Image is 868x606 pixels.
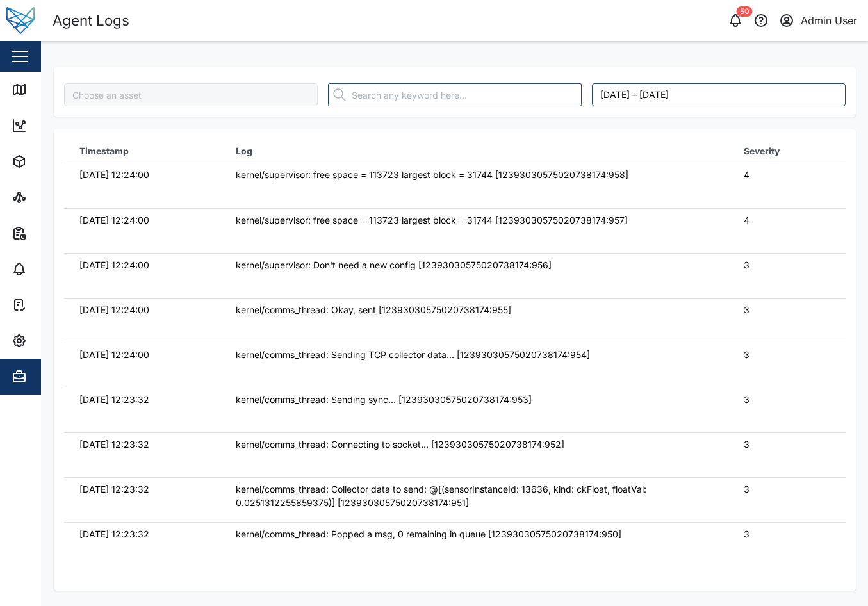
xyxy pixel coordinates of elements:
div: Dashboard [33,119,91,133]
div: [DATE] 12:24:00 [79,348,205,362]
div: kernel/supervisor: Don't need a new config [12393030575020738174:956] [236,258,713,272]
div: 3 [744,527,830,541]
div: kernel/comms_thread: Collector data to send: @[(sensorInstanceId: 13636, kind: ckFloat, floatVal:... [236,482,713,510]
div: 3 [744,303,830,317]
button: October 7, 2025 – October 14, 2025 [592,83,846,106]
div: [DATE] 12:24:00 [79,303,205,317]
div: kernel/supervisor: free space = 113723 largest block = 31744 [12393030575020738174:957] [236,213,713,227]
div: kernel/comms_thread: Okay, sent [12393030575020738174:955] [236,303,713,317]
div: Alarms [33,262,73,276]
div: [DATE] 12:24:00 [79,213,205,227]
div: Agent Logs [53,10,129,32]
div: 4 [744,168,830,182]
button: Admin User [778,12,858,29]
div: Tasks [33,298,69,312]
div: kernel/comms_thread: Popped a msg, 0 remaining in queue [12393030575020738174:950] [236,527,713,541]
div: Settings [33,334,79,348]
div: Map [33,83,62,97]
div: [DATE] 12:23:32 [79,527,205,541]
th: Severity [728,140,846,163]
div: Reports [33,226,77,240]
div: 3 [744,348,830,362]
div: 3 [744,258,830,272]
div: kernel/comms_thread: Sending TCP collector data... [12393030575020738174:954] [236,348,713,362]
div: [DATE] 12:23:32 [79,438,205,452]
div: [DATE] 12:24:00 [79,168,205,182]
div: kernel/comms_thread: Connecting to socket... [12393030575020738174:952] [236,438,713,452]
th: Timestamp [64,140,220,163]
div: 3 [744,438,830,452]
div: Assets [33,154,73,168]
div: [DATE] 12:23:32 [79,393,205,407]
th: Log [220,140,728,163]
input: Search any keyword here... [328,83,582,106]
div: [DATE] 12:24:00 [79,258,205,272]
div: kernel/comms_thread: Sending sync... [12393030575020738174:953] [236,393,713,407]
div: Admin User [801,13,857,29]
div: kernel/supervisor: free space = 113723 largest block = 31744 [12393030575020738174:958] [236,168,713,182]
img: Main Logo [6,6,35,35]
div: Sites [33,190,64,204]
div: 3 [744,393,830,407]
div: 50 [737,6,753,17]
div: [DATE] 12:23:32 [79,482,205,496]
div: 3 [744,482,830,496]
div: Admin [33,370,71,384]
div: 4 [744,213,830,227]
